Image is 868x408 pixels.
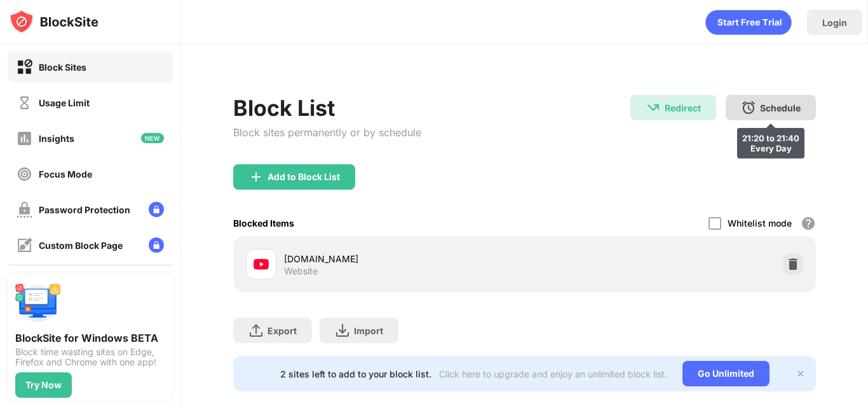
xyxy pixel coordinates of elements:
[233,126,421,139] div: Block sites permanently or by schedule
[17,237,32,253] img: customize-block-page-off.svg
[25,380,62,390] div: Try Now
[39,97,90,108] div: Usage Limit
[439,369,667,379] div: Click here to upgrade and enjoy an unlimited block list.
[268,172,340,182] div: Add to Block List
[15,332,165,344] div: BlockSite for Windows BETA
[149,202,164,217] img: lock-menu.svg
[760,102,801,113] div: Schedule
[39,62,86,73] div: Block Sites
[682,361,770,386] div: Go Unlimited
[17,59,32,75] img: block-on.svg
[354,325,383,336] div: Import
[254,257,269,272] img: favicons
[284,252,525,265] div: [DOMAIN_NAME]
[233,95,421,121] div: Block List
[141,133,164,143] img: new-icon.svg
[822,17,847,28] div: Login
[742,133,799,143] div: 21:20 to 21:40
[15,347,165,367] div: Block time wasting sites on Edge, Firefox and Chrome with one app!
[728,218,792,229] div: Whitelist mode
[233,218,294,229] div: Blocked Items
[39,204,130,215] div: Password Protection
[742,143,799,153] div: Every Day
[284,265,318,277] div: Website
[268,325,297,336] div: Export
[9,9,98,34] img: logo-blocksite.svg
[15,281,61,327] img: push-desktop.svg
[39,133,74,144] div: Insights
[665,102,701,113] div: Redirect
[39,169,92,179] div: Focus Mode
[705,10,792,35] div: animation
[39,240,123,251] div: Custom Block Page
[17,166,32,182] img: focus-off.svg
[149,237,164,253] img: lock-menu.svg
[280,369,431,379] div: 2 sites left to add to your block list.
[17,95,32,111] img: time-usage-off.svg
[17,130,32,146] img: insights-off.svg
[17,202,32,218] img: password-protection-off.svg
[796,369,806,379] img: x-button.svg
